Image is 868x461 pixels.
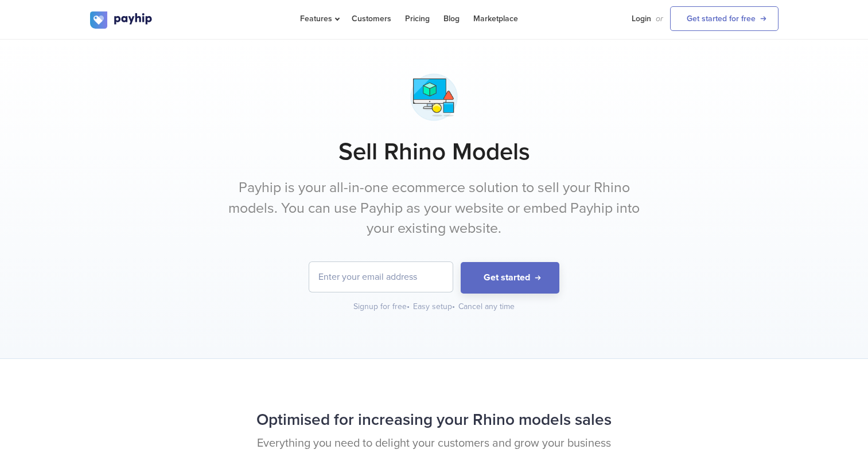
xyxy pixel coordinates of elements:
span: • [452,302,455,311]
span: Features [300,14,338,24]
p: Payhip is your all-in-one ecommerce solution to sell your Rhino models. You can use Payhip as you... [219,178,649,239]
div: Cancel any time [458,301,515,312]
h1: Sell Rhino Models [90,138,779,166]
div: Easy setup [413,301,456,312]
h2: Optimised for increasing your Rhino models sales [90,405,779,435]
a: Get started for free [670,6,779,31]
img: logo.svg [90,11,153,29]
input: Enter your email address [309,262,453,292]
button: Get started [461,262,559,294]
span: • [407,302,410,311]
p: Everything you need to delight your customers and grow your business [90,435,779,452]
img: 3-d-modelling-kd8zrslvaqhb9dwtmvsj2m.png [405,68,463,126]
div: Signup for free [353,301,411,312]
